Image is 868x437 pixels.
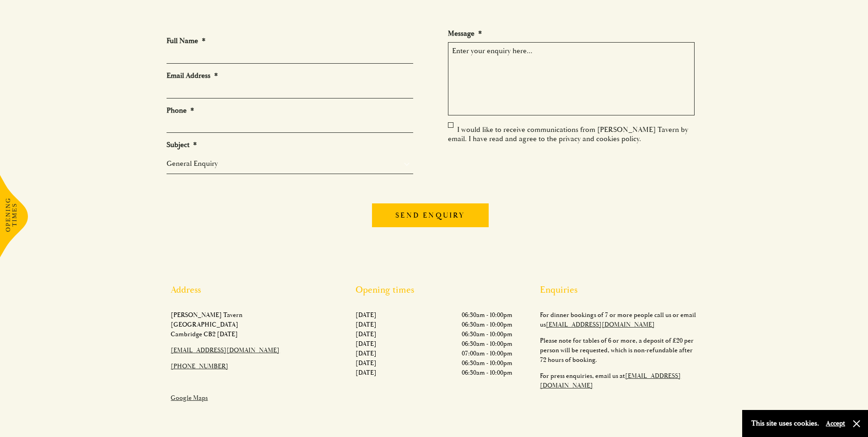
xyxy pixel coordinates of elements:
[751,417,819,430] p: This site uses cookies.
[448,29,482,38] label: Message
[462,320,512,329] p: 06:30am - 10:00pm
[167,71,218,81] label: Email Address
[852,419,861,428] button: Close and accept
[356,368,377,377] p: [DATE]
[167,140,197,150] label: Subject
[356,329,377,339] p: [DATE]
[171,346,280,354] a: [EMAIL_ADDRESS][DOMAIN_NAME]
[540,284,697,295] h2: Enquiries
[356,339,377,349] p: [DATE]
[356,320,377,329] p: [DATE]
[167,36,205,46] label: Full Name
[171,362,228,370] a: [PHONE_NUMBER]
[462,339,512,349] p: 06:30am - 10:00pm
[167,106,194,115] label: Phone
[171,284,328,295] h2: Address
[540,310,697,329] p: For dinner bookings of 7 or more people call us or email us
[540,371,697,390] p: For press enquiries, email us at
[462,368,512,377] p: 06:30am - 10:00pm
[171,310,328,339] p: [PERSON_NAME] Tavern [GEOGRAPHIC_DATA] Cambridge CB2 [DATE]​
[448,125,688,143] label: I would like to receive communications from [PERSON_NAME] Tavern by email. I have read and agree ...
[462,349,512,358] p: 07:00am - 10:00pm
[826,419,845,428] button: Accept
[356,310,377,320] p: [DATE]
[372,203,488,227] input: Send enquiry
[540,372,681,389] a: [EMAIL_ADDRESS][DOMAIN_NAME]
[356,358,377,368] p: [DATE]
[462,310,512,320] p: 06:30am - 10:00pm
[356,349,377,358] p: [DATE]
[462,329,512,339] p: 06:30am - 10:00pm
[540,336,697,365] p: Please note for tables of 6 or more, a deposit of £20 per person will be requested, which is non-...
[462,358,512,368] p: 06:30am - 10:00pm
[546,321,655,328] a: [EMAIL_ADDRESS][DOMAIN_NAME]
[171,394,208,402] a: Google Maps
[448,151,587,186] iframe: reCAPTCHA
[356,284,512,295] h2: Opening times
